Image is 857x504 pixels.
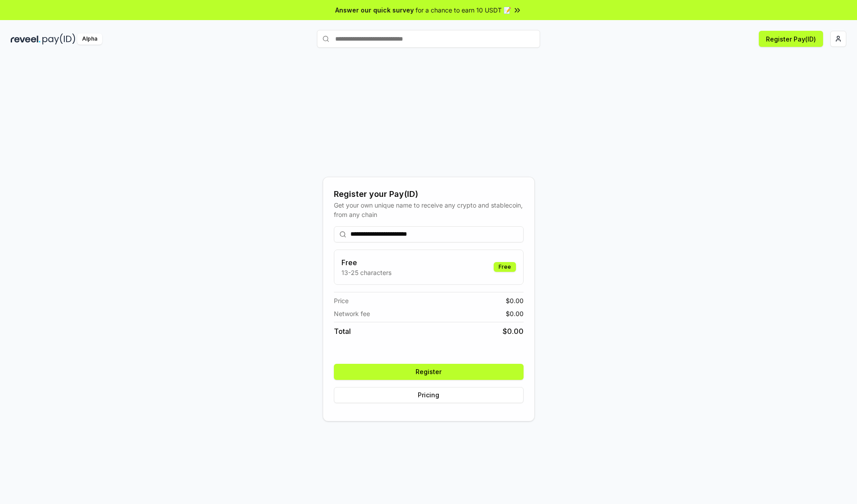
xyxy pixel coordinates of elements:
[11,33,41,45] img: reveel_dark
[335,5,414,15] span: Answer our quick survey
[334,364,524,380] button: Register
[334,200,524,219] div: Get your own unique name to receive any crypto and stablecoin, from any chain
[341,268,391,277] p: 13-25 characters
[42,33,75,45] img: pay_id
[334,296,349,305] span: Price
[77,33,102,45] div: Alpha
[494,262,516,272] div: Free
[503,326,524,337] span: $ 0.00
[506,309,524,318] span: $ 0.00
[334,326,351,337] span: Total
[334,188,524,200] div: Register your Pay(ID)
[341,257,391,268] h3: Free
[334,387,524,403] button: Pricing
[334,309,370,318] span: Network fee
[759,31,823,47] button: Register Pay(ID)
[506,296,524,305] span: $ 0.00
[416,5,511,15] span: for a chance to earn 10 USDT 📝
